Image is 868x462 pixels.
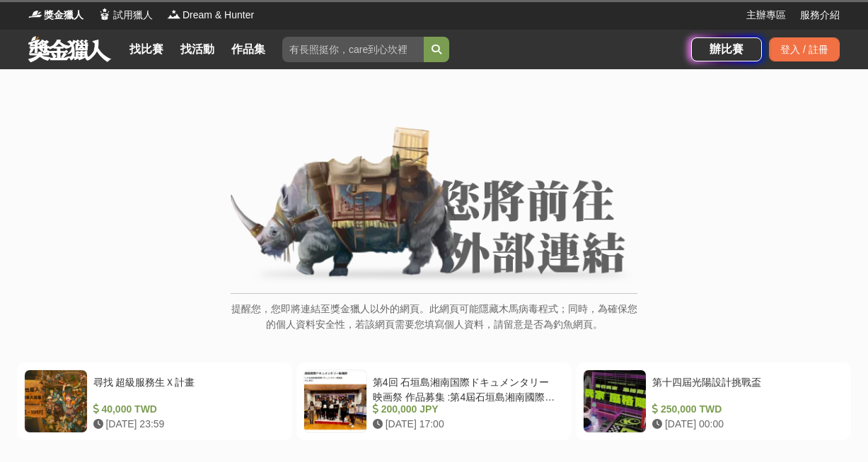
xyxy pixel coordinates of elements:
[691,37,762,61] a: 辦比賽
[183,8,254,23] span: Dream & Hunter
[746,8,786,23] a: 主辦專區
[231,126,637,286] img: External Link Banner
[373,375,559,402] div: 第4回 石垣島湘南国際ドキュメンタリー映画祭 作品募集 :第4屆石垣島湘南國際紀錄片電影節作品徵集
[124,40,169,59] a: 找比賽
[44,8,83,23] span: 獎金獵人
[28,8,83,23] a: Logo獎金獵人
[800,8,840,23] a: 服務介紹
[28,7,42,21] img: Logo
[373,402,559,417] div: 200,000 JPY
[93,402,279,417] div: 40,000 TWD
[231,301,637,347] p: 提醒您，您即將連結至獎金獵人以外的網頁。此網頁可能隱藏木馬病毒程式；同時，為確保您的個人資料安全性，若該網頁需要您填寫個人資料，請留意是否為釣魚網頁。
[93,417,279,432] div: [DATE] 23:59
[652,375,838,402] div: 第十四屆光陽設計挑戰盃
[175,40,220,59] a: 找活動
[98,7,112,21] img: Logo
[576,362,851,440] a: 第十四屆光陽設計挑戰盃 250,000 TWD [DATE] 00:00
[769,37,840,61] div: 登入 / 註冊
[98,8,153,23] a: Logo試用獵人
[167,7,181,21] img: Logo
[17,362,292,440] a: 尋找 超級服務生Ｘ計畫 40,000 TWD [DATE] 23:59
[113,8,153,23] span: 試用獵人
[652,417,838,432] div: [DATE] 00:00
[373,417,559,432] div: [DATE] 17:00
[282,37,424,62] input: 有長照挺你，care到心坎裡！青春出手，拍出照顧 影音徵件活動
[226,40,271,59] a: 作品集
[296,362,572,440] a: 第4回 石垣島湘南国際ドキュメンタリー映画祭 作品募集 :第4屆石垣島湘南國際紀錄片電影節作品徵集 200,000 JPY [DATE] 17:00
[167,8,254,23] a: LogoDream & Hunter
[652,402,838,417] div: 250,000 TWD
[93,375,279,402] div: 尋找 超級服務生Ｘ計畫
